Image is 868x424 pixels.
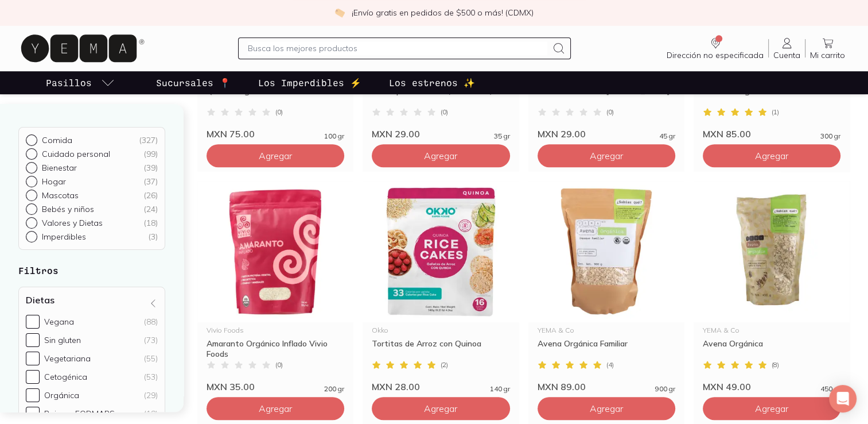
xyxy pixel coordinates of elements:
[26,371,40,384] input: Cetogénica(53)
[703,327,840,334] div: YEMA & Co
[256,71,364,94] a: Los Imperdibles ⚡️
[143,205,158,215] div: ( 24 )
[667,50,764,60] span: Dirección no especificada
[372,381,420,392] span: MXN 28.00
[207,144,344,167] button: Agregar
[42,177,66,187] p: Hogar
[538,327,675,334] div: YEMA & Co
[372,144,509,167] button: Agregar
[538,86,675,106] div: Barra de Proteína [PERSON_NAME]
[590,403,623,414] span: Agregar
[490,386,510,392] span: 140 gr
[26,407,40,421] input: Bajo en FODMAPS(18)
[424,150,457,161] span: Agregar
[144,409,158,419] div: (18)
[143,191,158,201] div: ( 26 )
[655,386,675,392] span: 900 gr
[18,265,59,276] strong: Filtros
[144,336,158,346] div: (73)
[372,327,509,334] div: Okko
[197,181,353,322] img: Amaranto Orgánico Inflado Vivio Foods
[769,36,805,60] a: Cuenta
[372,128,420,140] span: MXN 29.00
[805,36,850,60] a: Mi carrito
[363,181,519,392] a: Galletas de Arroz con QuinoaOkkoTortitas de Arroz con Quinoa(2)MXN 28.00140 gr
[44,409,115,419] div: Bajo en FODMAPS
[372,338,509,359] div: Tortitas de Arroz con Quinoa
[154,71,233,94] a: Sucursales 📍
[441,109,448,115] span: ( 0 )
[42,205,94,215] p: Bebés y niños
[538,338,675,359] div: Avena Orgánica Familiar
[538,381,586,392] span: MXN 89.00
[42,136,72,146] p: Comida
[755,150,788,161] span: Agregar
[144,354,158,364] div: (55)
[820,133,840,140] span: 300 gr
[694,181,850,392] a: 29030 Avena Orgánica yemaYEMA & CoAvena Orgánica(8)MXN 49.00450 gr
[44,317,74,327] div: Vegana
[207,86,344,106] div: Quinoa Orgánica Inflada Vivio Foods
[528,181,684,322] img: Avena Orgánica Familiar
[258,76,361,90] p: Los Imperdibles ⚡️
[143,177,158,187] div: ( 37 )
[42,218,103,229] p: Valores y Dietas
[207,381,255,392] span: MXN 35.00
[334,7,345,18] img: check
[259,150,292,161] span: Agregar
[424,403,457,414] span: Agregar
[363,181,519,322] img: Galletas de Arroz con Quinoa
[26,295,55,306] h4: Dietas
[387,71,477,94] a: Los estrenos ✨
[207,397,344,420] button: Agregar
[156,76,231,90] p: Sucursales 📍
[606,109,614,115] span: ( 0 )
[324,133,344,140] span: 100 gr
[44,391,79,401] div: Orgánica
[772,109,779,115] span: ( 1 )
[26,352,40,366] input: Vegetariana(55)
[42,191,79,201] p: Mascotas
[538,128,586,140] span: MXN 29.00
[372,86,509,106] div: Snack para tu Bebé (Calabacita)
[538,144,675,167] button: Agregar
[528,181,684,392] a: Avena Orgánica FamiliarYEMA & CoAvena Orgánica Familiar(4)MXN 89.00900 gr
[259,403,292,414] span: Agregar
[26,389,40,403] input: Orgánica(29)
[372,397,509,420] button: Agregar
[44,336,81,346] div: Sin gluten
[703,86,840,106] div: Granola Original TOYOU
[703,338,840,359] div: Avena Orgánica
[26,315,40,329] input: Vegana(88)
[441,361,448,368] span: ( 2 )
[248,41,547,55] input: Busca los mejores productos
[659,133,675,140] span: 45 gr
[352,7,534,18] p: ¡Envío gratis en pedidos de $500 o más! (CDMX)
[143,163,158,174] div: ( 39 )
[144,372,158,383] div: (53)
[26,334,40,348] input: Sin gluten(73)
[42,163,77,174] p: Bienestar
[590,150,623,161] span: Agregar
[820,386,840,392] span: 450 gr
[207,327,344,334] div: Vivio Foods
[773,50,800,60] span: Cuenta
[144,391,158,401] div: (29)
[144,317,158,327] div: (88)
[703,128,751,140] span: MXN 85.00
[829,385,857,413] div: Open Intercom Messenger
[143,149,158,160] div: ( 99 )
[703,144,840,167] button: Agregar
[42,232,86,242] p: Imperdibles
[46,76,92,90] p: Pasillos
[207,128,255,140] span: MXN 75.00
[275,361,283,368] span: ( 0 )
[275,109,283,115] span: ( 0 )
[44,71,117,94] a: pasillo-todos-link
[44,372,87,383] div: Cetogénica
[694,181,850,322] img: 29030 Avena Orgánica yema
[389,76,475,90] p: Los estrenos ✨
[139,136,158,146] div: ( 327 )
[606,361,614,368] span: ( 4 )
[148,232,158,242] div: ( 3 )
